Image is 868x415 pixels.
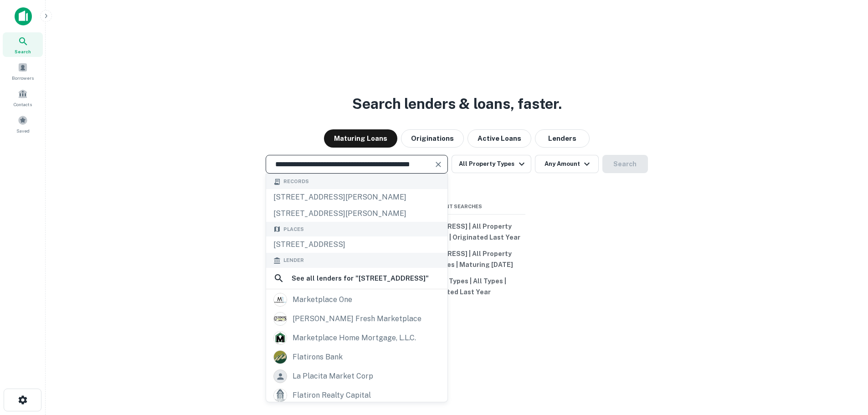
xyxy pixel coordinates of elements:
[432,158,445,171] button: Clear
[14,101,32,108] span: Contacts
[3,112,43,136] a: Saved
[274,351,287,364] img: picture
[283,225,304,233] span: Places
[3,32,43,57] a: Search
[15,7,32,26] img: capitalize-icon.png
[293,350,343,364] div: flatirons bank
[324,129,397,148] button: Maturing Loans
[266,189,447,205] div: [STREET_ADDRESS][PERSON_NAME]
[266,290,447,309] a: marketplace one
[266,348,447,367] a: flatirons bank
[293,369,373,383] div: la placita market corp
[266,328,447,348] a: marketplace home mortgage, l.l.c.
[293,331,416,345] div: marketplace home mortgage, l.l.c.
[266,367,447,386] a: la placita market corp
[283,256,304,264] span: Lender
[452,155,531,173] button: All Property Types
[389,203,525,210] span: Recent Searches
[389,246,525,273] button: [STREET_ADDRESS] | All Property Types | All Types | Maturing [DATE]
[266,309,447,328] a: [PERSON_NAME] fresh marketplace
[293,293,352,307] div: marketplace one
[274,313,287,325] img: picture
[266,205,447,222] div: [STREET_ADDRESS][PERSON_NAME]
[266,236,447,253] div: [STREET_ADDRESS]
[283,178,309,185] span: Records
[3,85,43,110] a: Contacts
[467,129,531,148] button: Active Loans
[535,155,599,173] button: Any Amount
[389,273,525,300] button: All Property Types | All Types | Originated Last Year
[293,389,371,402] div: flatiron realty capital
[274,332,287,344] img: picture
[389,218,525,246] button: [STREET_ADDRESS] | All Property Types | All Types | Originated Last Year
[352,93,562,115] h3: Search lenders & loans, faster.
[535,129,590,148] button: Lenders
[822,342,868,386] iframe: Chat Widget
[293,312,421,326] div: [PERSON_NAME] fresh marketplace
[274,293,287,306] img: picture
[15,48,31,55] span: Search
[401,129,464,148] button: Originations
[3,59,43,83] a: Borrowers
[266,386,447,405] a: flatiron realty capital
[16,127,30,134] span: Saved
[12,74,34,82] span: Borrowers
[274,389,287,402] img: picture
[292,273,429,284] h6: See all lenders for " [STREET_ADDRESS] "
